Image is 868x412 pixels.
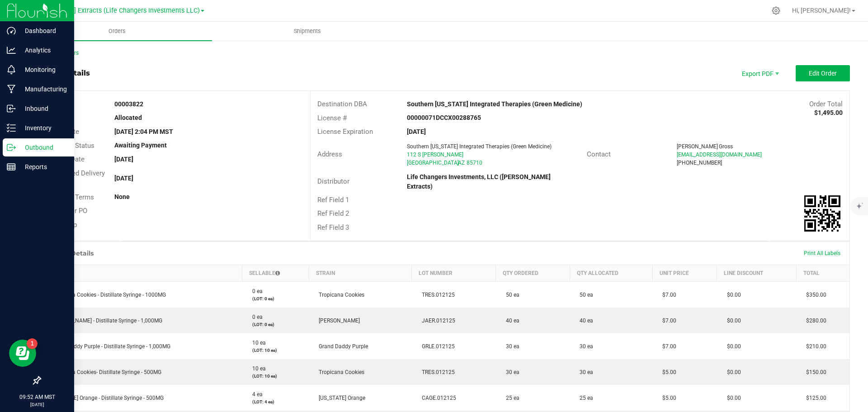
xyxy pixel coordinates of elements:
p: [DATE] [4,401,70,408]
span: Contact [587,150,611,158]
span: Hi, [PERSON_NAME]! [792,7,851,14]
span: $7.00 [658,317,676,324]
li: Export PDF [732,65,787,81]
span: , [457,160,458,166]
span: $0.00 [722,343,741,350]
strong: 00003822 [114,100,143,108]
strong: [DATE] [114,175,133,182]
p: Inbound [16,103,70,114]
span: [GEOGRAPHIC_DATA] [407,160,459,166]
span: 50 ea [501,292,519,298]
p: Analytics [16,45,70,56]
th: Strain [309,265,412,282]
inline-svg: Manufacturing [7,85,16,94]
span: $7.00 [658,292,676,298]
span: 4 ea [248,391,263,398]
inline-svg: Outbound [7,143,16,152]
th: Lot Number [412,265,496,282]
span: 30 ea [575,369,593,375]
p: Manufacturing [16,84,70,95]
span: $0.00 [722,292,741,298]
span: Ref Field 3 [317,223,349,232]
div: Manage settings [770,6,782,15]
th: Qty Ordered [496,265,570,282]
span: Southern [US_STATE] Integrated Therapies (Green Medicine) [407,143,552,150]
span: 10 ea [248,340,266,346]
span: [PERSON_NAME] [677,143,718,150]
span: Orders [96,27,138,35]
span: Grand Daddy Purple [314,343,368,350]
p: Inventory [16,123,70,133]
span: Shipments [282,27,333,35]
strong: [DATE] 2:04 PM MST [114,128,173,135]
span: [EMAIL_ADDRESS][DOMAIN_NAME] [677,152,762,158]
p: (LOT: 10 ea) [248,373,303,379]
span: [PERSON_NAME] [314,317,360,324]
inline-svg: Inbound [7,104,16,113]
p: Monitoring [16,64,70,75]
strong: [DATE] [114,156,133,163]
th: Item [41,265,242,282]
span: Print All Labels [804,250,840,256]
span: JAER.012125 [417,317,455,324]
span: $350.00 [802,292,826,298]
inline-svg: Monitoring [7,65,16,74]
span: $7.00 [658,343,676,350]
strong: 00000071DCCX00288765 [407,114,481,121]
strong: Allocated [114,114,142,121]
span: [PHONE_NUMBER] [677,160,722,166]
th: Line Discount [717,265,797,282]
span: Edit Order [809,70,837,77]
span: $5.00 [658,369,676,375]
span: [PERSON_NAME] - Distillate Syringe - 1,000MG [46,317,162,324]
span: 30 ea [501,343,519,350]
span: License Expiration [317,128,373,136]
inline-svg: Analytics [7,46,16,55]
strong: Life Changers Investments, LLC ([PERSON_NAME] Extracts) [407,173,551,190]
span: [PERSON_NAME] Extracts (Life Changers Investments LLC) [26,7,200,14]
span: Ref Field 2 [317,209,349,218]
span: 25 ea [575,395,593,401]
iframe: Resource center unread badge [27,338,38,349]
qrcode: 00003822 [804,195,840,232]
span: $125.00 [802,395,826,401]
img: Scan me! [804,195,840,232]
inline-svg: Dashboard [7,26,16,35]
inline-svg: Inventory [7,123,16,133]
span: Tropicana Cookies [314,369,364,375]
span: $0.00 [722,395,741,401]
span: 50 ea [575,292,593,298]
span: Address [317,150,342,158]
p: (LOT: 0 ea) [248,295,303,302]
strong: [DATE] [407,128,426,135]
span: CAGE.012125 [417,395,456,401]
p: Outbound [16,142,70,153]
span: Ref Field 1 [317,196,349,204]
span: [US_STATE] Orange [314,395,365,401]
span: License # [317,114,347,122]
span: GRLE.012125 [417,343,455,350]
span: 30 ea [575,343,593,350]
span: $5.00 [658,395,676,401]
a: Orders [22,22,212,41]
span: Order Total [809,100,843,108]
strong: Southern [US_STATE] Integrated Therapies (Green Medicine) [407,100,582,108]
span: 112 S [PERSON_NAME] [407,152,463,158]
span: 30 ea [501,369,519,375]
th: Sellable [242,265,309,282]
span: 25 ea [501,395,519,401]
p: 09:52 AM MST [4,393,70,401]
strong: None [114,193,130,200]
span: $150.00 [802,369,826,375]
inline-svg: Reports [7,162,16,171]
strong: Awaiting Payment [114,142,167,149]
span: Destination DBA [317,100,367,108]
span: Tropicana Cookies- Distillate Syringe - 500MG [46,369,161,375]
th: Unit Price [652,265,717,282]
span: 10 ea [248,365,266,372]
span: $280.00 [802,317,826,324]
strong: $1,495.00 [814,109,843,116]
span: Requested Delivery Date [47,169,105,188]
